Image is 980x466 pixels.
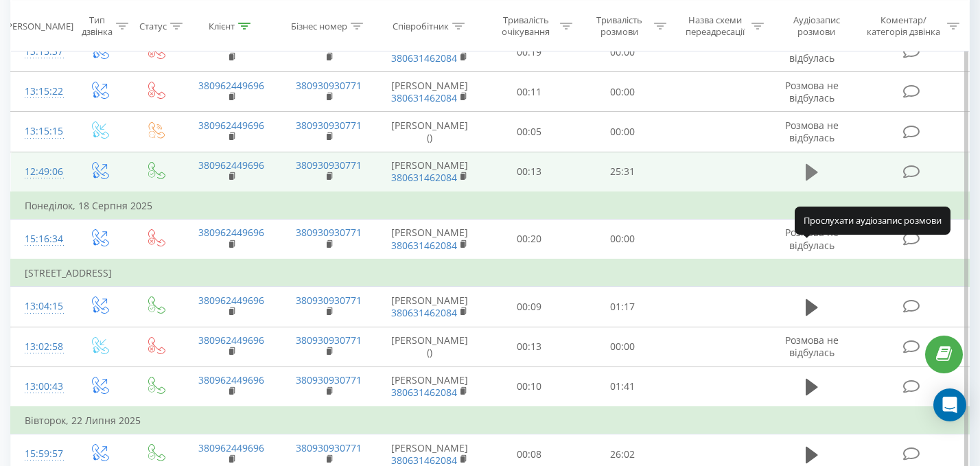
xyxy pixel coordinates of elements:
span: Розмова не відбулась [785,226,839,251]
a: 380631462084 [391,51,457,65]
a: 380631462084 [391,239,457,252]
td: [STREET_ADDRESS] [11,259,970,287]
a: 380962449696 [198,441,264,454]
a: 380631462084 [391,386,457,399]
div: 15:16:34 [25,226,57,253]
a: 380962449696 [198,79,264,92]
div: 12:49:06 [25,159,57,185]
td: Вівторок, 22 Липня 2025 [11,407,970,434]
a: 380930930771 [296,373,362,386]
td: [PERSON_NAME] [377,287,482,327]
div: Open Intercom Messenger [933,388,966,421]
td: 00:00 [576,327,669,366]
a: 380930930771 [296,334,362,347]
div: 13:02:58 [25,334,57,360]
div: Тривалість очікування [495,14,557,38]
div: 13:00:43 [25,373,57,400]
a: 380962449696 [198,334,264,347]
span: Розмова не відбулась [785,334,839,359]
a: 380962449696 [198,119,264,132]
div: [PERSON_NAME] [4,20,73,32]
td: [PERSON_NAME] [377,152,482,192]
td: [PERSON_NAME] () [377,112,482,152]
a: 380962449696 [198,373,264,386]
a: 380930930771 [296,441,362,454]
td: 00:11 [482,72,576,112]
div: 13:15:15 [25,118,57,145]
td: [PERSON_NAME] [377,366,482,407]
div: Назва схеми переадресації [682,14,748,38]
td: [PERSON_NAME] () [377,327,482,366]
td: Понеділок, 18 Серпня 2025 [11,192,970,220]
td: 01:17 [576,287,669,327]
td: 00:00 [576,72,669,112]
a: 380962449696 [198,159,264,172]
td: [PERSON_NAME] [377,219,482,259]
div: Коментар/категорія дзвінка [863,14,944,38]
td: 00:13 [482,152,576,192]
div: Прослухати аудіозапис розмови [795,207,950,234]
td: 00:20 [482,219,576,259]
td: 01:41 [576,366,669,407]
td: 25:31 [576,152,669,192]
span: Розмова не відбулась [785,38,839,64]
a: 380930930771 [296,294,362,307]
a: 380930930771 [296,159,362,172]
td: 00:09 [482,287,576,327]
td: 00:19 [482,32,576,72]
a: 380631462084 [391,171,457,184]
td: 00:00 [576,32,669,72]
td: 00:10 [482,366,576,407]
td: 00:13 [482,327,576,366]
td: 00:00 [576,112,669,152]
div: 13:15:22 [25,78,57,105]
a: 380930930771 [296,79,362,92]
div: Тип дзвінка [82,14,113,38]
span: Розмова не відбулась [785,79,839,104]
td: 00:05 [482,112,576,152]
div: Співробітник [393,20,449,32]
div: Бізнес номер [291,20,347,32]
div: Тривалість розмови [588,14,650,38]
div: Статус [139,20,167,32]
a: 380962449696 [198,294,264,307]
td: 00:00 [576,219,669,259]
div: Аудіозапис розмови [780,14,854,38]
a: 380930930771 [296,119,362,132]
a: 380631462084 [391,306,457,319]
div: 13:04:15 [25,293,57,320]
span: Розмова не відбулась [785,119,839,144]
td: [PERSON_NAME] [377,32,482,72]
a: 380930930771 [296,226,362,239]
a: 380962449696 [198,226,264,239]
div: 13:15:37 [25,38,57,65]
td: [PERSON_NAME] [377,72,482,112]
a: 380631462084 [391,91,457,104]
div: Клієнт [209,20,235,32]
